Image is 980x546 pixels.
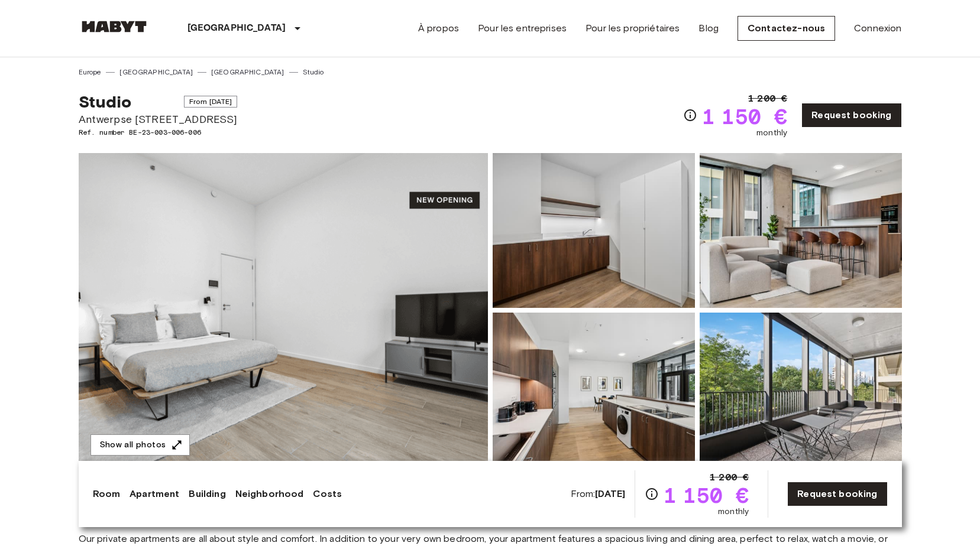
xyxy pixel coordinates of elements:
img: Habyt [79,21,150,32]
a: À propos [418,21,459,35]
span: monthly [756,127,787,139]
span: 1 200 € [710,470,749,485]
a: Pour les propriétaires [586,21,680,35]
a: Studio [303,67,324,77]
p: [GEOGRAPHIC_DATA] [187,21,286,35]
img: Picture of unit BE-23-003-006-006 [700,153,902,308]
a: [GEOGRAPHIC_DATA] [119,67,193,77]
a: Costs [313,487,342,501]
span: Antwerpse [STREET_ADDRESS] [79,112,238,127]
span: From [DATE] [184,96,238,108]
span: Studio [79,92,132,112]
button: Show all photos [90,434,190,456]
img: Picture of unit BE-23-003-006-006 [700,313,902,467]
a: Room [93,487,121,501]
span: From: [571,487,626,500]
a: Pour les entreprises [478,21,567,35]
a: Contactez-nous [738,16,835,41]
a: Blog [698,21,719,35]
img: Marketing picture of unit BE-23-003-006-006 [79,153,488,467]
svg: Check cost overview for full price breakdown. Please note that discounts apply to new joiners onl... [683,108,697,122]
span: Ref. number BE-23-003-006-006 [79,127,238,138]
img: Picture of unit BE-23-003-006-006 [493,313,695,467]
a: Request booking [801,103,901,128]
svg: Check cost overview for full price breakdown. Please note that discounts apply to new joiners onl... [645,487,659,501]
span: 1 150 € [664,485,749,506]
span: 1 200 € [748,92,787,106]
a: [GEOGRAPHIC_DATA] [211,67,284,77]
a: Building [189,487,225,501]
a: Europe [79,67,102,77]
a: Request booking [787,482,887,506]
a: Connexion [854,21,901,35]
a: Neighborhood [235,487,304,501]
span: monthly [718,506,749,518]
img: Picture of unit BE-23-003-006-006 [493,153,695,308]
b: [DATE] [595,488,625,499]
span: 1 150 € [702,106,787,127]
a: Apartment [130,487,179,501]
